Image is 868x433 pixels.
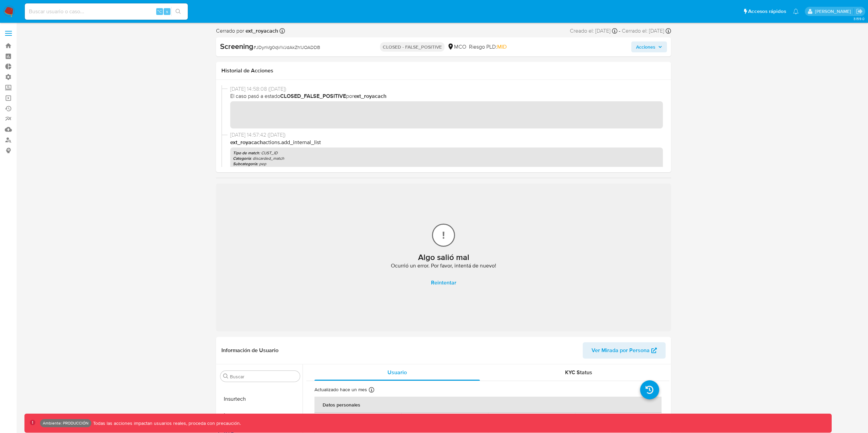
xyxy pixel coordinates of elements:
input: Buscar [230,374,297,380]
button: Buscar [223,374,229,379]
a: Notificaciones [793,8,799,14]
span: Acciones [636,41,655,52]
span: ⌥ [157,8,162,15]
p: angelamaria.francopatino@mercadolibre.com.co [815,8,853,15]
button: Items [218,407,303,423]
button: search-icon [171,7,185,16]
p: Nombre completo : [583,413,622,419]
span: Accesos rápidos [748,8,786,15]
h1: Información de Usuario [221,347,278,354]
span: - [619,27,620,35]
div: Cerrado el: [DATE] [622,27,671,35]
span: Cerrado por [216,27,278,35]
p: Ambiente: PRODUCCIÓN [43,422,89,425]
p: CLOSED - FALSE_POSITIVE [380,42,445,52]
span: KYC Status [565,368,592,376]
span: Usuario [387,368,407,376]
a: Salir [856,8,863,15]
button: Insurtech [218,391,303,407]
b: Screening [220,41,253,52]
button: Acciones [631,41,667,52]
span: # JDynVg0qViVJdAkZh1JOADDB [253,44,320,51]
p: Actualizado hace un mes [314,386,367,393]
b: ext_royacach [244,27,278,35]
span: MID [497,43,507,51]
span: Ver Mirada por Persona [592,342,650,359]
span: Riesgo PLD: [469,43,507,51]
button: Ver Mirada por Persona [583,342,666,359]
p: Todas las acciones impactan usuarios reales, proceda con precaución. [91,420,241,427]
div: Creado el: [DATE] [570,27,617,35]
th: Datos personales [314,397,662,413]
span: s [166,8,168,15]
input: Buscar usuario o caso... [25,7,188,16]
div: MCO [447,43,466,51]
